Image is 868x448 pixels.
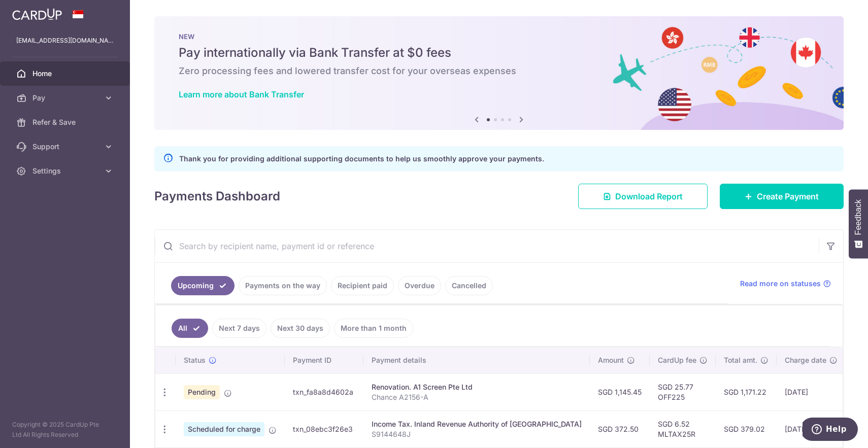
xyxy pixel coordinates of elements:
[716,373,777,410] td: SGD 1,171.22
[372,429,582,439] p: S9144648J
[271,319,330,338] a: Next 30 days
[32,93,99,103] span: Pay
[445,276,493,295] a: Cancelled
[334,319,413,338] a: More than 1 month
[184,385,220,399] span: Pending
[32,166,99,176] span: Settings
[615,190,683,202] span: Download Report
[331,276,394,295] a: Recipient paid
[16,36,114,46] p: [EMAIL_ADDRESS][DOMAIN_NAME]
[154,16,844,130] img: Bank transfer banner
[372,419,582,429] div: Income Tax. Inland Revenue Authority of [GEOGRAPHIC_DATA]
[32,68,99,79] span: Home
[372,382,582,392] div: Renovation. A1 Screen Pte Ltd
[777,410,846,447] td: [DATE]
[212,319,266,338] a: Next 7 days
[184,422,264,436] span: Scheduled for charge
[184,355,206,365] span: Status
[155,230,819,262] input: Search by recipient name, payment id or reference
[590,373,650,410] td: SGD 1,145.45
[172,319,208,338] a: All
[720,184,844,209] a: Create Payment
[285,410,363,447] td: txn_08ebc3f26e3
[724,355,757,365] span: Total amt.
[740,279,831,289] a: Read more on statuses
[239,276,327,295] a: Payments on the way
[179,89,304,99] a: Learn more about Bank Transfer
[578,184,708,209] a: Download Report
[154,187,280,205] h4: Payments Dashboard
[285,373,363,410] td: txn_fa8a8d4602a
[398,276,441,295] a: Overdue
[854,199,863,235] span: Feedback
[849,189,868,258] button: Feedback - Show survey
[650,373,716,410] td: SGD 25.77 OFF225
[363,347,590,373] th: Payment details
[598,355,624,365] span: Amount
[757,190,819,202] span: Create Payment
[179,65,819,77] h6: Zero processing fees and lowered transfer cost for your overseas expenses
[285,347,363,373] th: Payment ID
[179,32,819,41] p: NEW
[179,45,819,61] h5: Pay internationally via Bank Transfer at $0 fees
[803,418,858,443] iframe: Opens a widget where you can find more information
[372,392,582,402] p: Chance A2156-A
[590,410,650,447] td: SGD 372.50
[777,373,846,410] td: [DATE]
[171,276,235,295] a: Upcoming
[32,142,99,152] span: Support
[740,279,821,289] span: Read more on statuses
[785,355,826,365] span: Charge date
[179,153,544,165] p: Thank you for providing additional supporting documents to help us smoothly approve your payments.
[716,410,777,447] td: SGD 379.02
[32,117,99,127] span: Refer & Save
[658,355,696,365] span: CardUp fee
[12,8,62,20] img: CardUp
[650,410,716,447] td: SGD 6.52 MLTAX25R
